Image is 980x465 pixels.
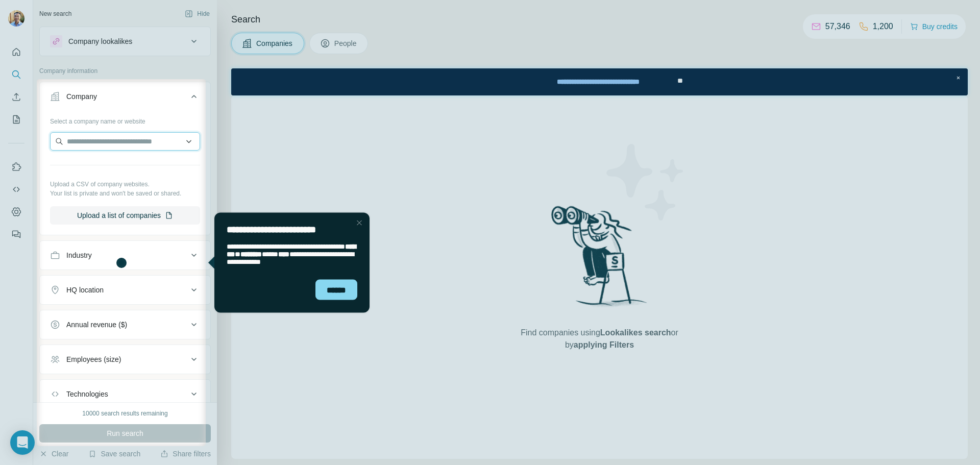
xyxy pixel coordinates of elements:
[40,312,210,337] button: Annual revenue ($)
[40,347,210,372] button: Employees (size)
[82,409,167,418] div: 10000 search results remaining
[722,4,732,14] div: Close Step
[40,382,210,406] button: Technologies
[66,91,97,102] div: Company
[297,2,437,25] div: Watch our October Product update
[66,285,104,295] div: HQ location
[50,180,200,189] p: Upload a CSV of company websites.
[66,320,127,330] div: Annual revenue ($)
[40,278,210,302] button: HQ location
[66,250,92,260] div: Industry
[50,113,200,126] div: Select a company name or website
[66,389,108,399] div: Technologies
[40,84,210,113] button: Company
[206,211,372,315] iframe: Tooltip
[66,354,121,364] div: Employees (size)
[40,243,210,267] button: Industry
[50,206,200,225] button: Upload a list of companies
[50,189,200,198] p: Your list is private and won't be saved or shared.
